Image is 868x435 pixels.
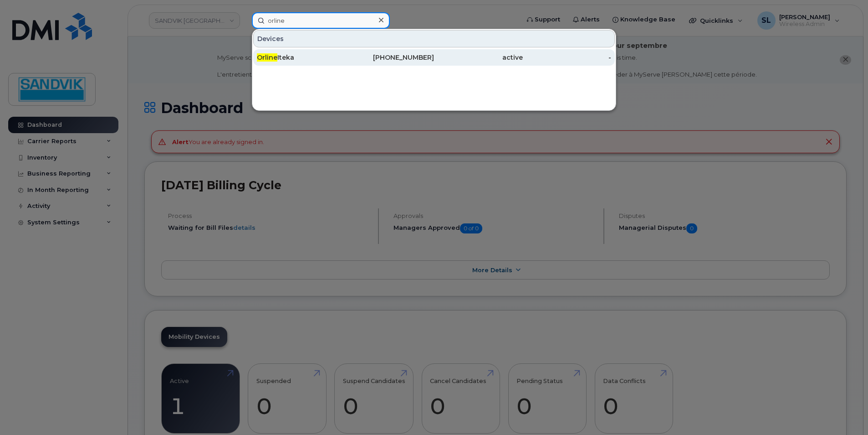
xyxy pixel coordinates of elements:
[253,30,615,47] div: Devices
[253,49,615,66] a: OrlineIteka[PHONE_NUMBER]active-
[523,53,612,62] div: -
[257,53,277,62] span: Orline
[257,53,346,62] div: Iteka
[434,53,523,62] div: active
[346,53,434,62] div: [PHONE_NUMBER]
